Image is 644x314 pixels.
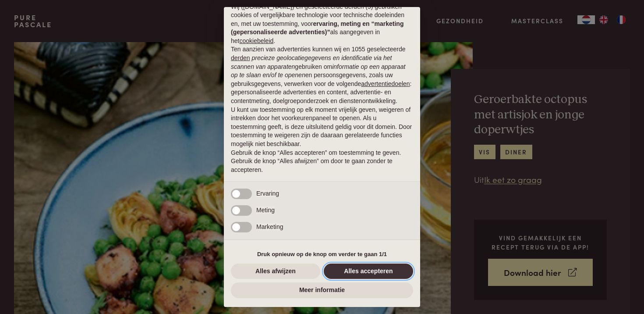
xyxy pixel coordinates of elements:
[231,3,413,46] p: Wij ([DOMAIN_NAME]) en geselecteerde derden (5) gebruiken cookies of vergelijkbare technologie vo...
[324,264,413,279] button: Alles accepteren
[239,37,273,44] a: cookiebeleid
[231,63,406,79] em: informatie op een apparaat op te slaan en/of te openen
[231,54,392,70] em: precieze geolocatiegegevens en identificatie via het scannen van apparaten
[361,80,410,89] button: advertentiedoelen
[231,106,413,149] p: U kunt uw toestemming op elk moment vrijelijk geven, weigeren of intrekken door het voorkeurenpan...
[256,190,279,197] span: Ervaring
[231,20,403,36] strong: ervaring, meting en “marketing (gepersonaliseerde advertenties)”
[231,149,413,175] p: Gebruik de knop “Alles accepteren” om toestemming te geven. Gebruik de knop “Alles afwijzen” om d...
[231,264,320,279] button: Alles afwijzen
[231,45,413,105] p: Ten aanzien van advertenties kunnen wij en 1055 geselecteerde gebruiken om en persoonsgegevens, z...
[256,207,275,214] span: Meting
[256,223,283,230] span: Marketing
[231,54,250,63] button: derden
[231,282,413,298] button: Meer informatie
